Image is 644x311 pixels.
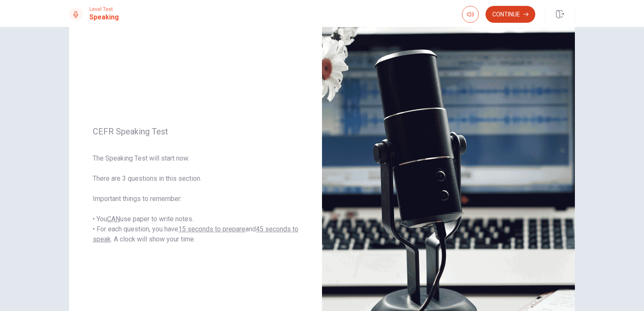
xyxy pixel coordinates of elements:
span: CEFR Speaking Test [93,126,298,137]
span: The Speaking Test will start now. There are 3 questions in this section. Important things to reme... [93,153,298,244]
h1: Speaking [89,12,119,22]
button: Continue [486,6,535,23]
span: Level Test [89,6,119,12]
u: 15 seconds to prepare [178,225,245,233]
u: CAN [107,215,120,223]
